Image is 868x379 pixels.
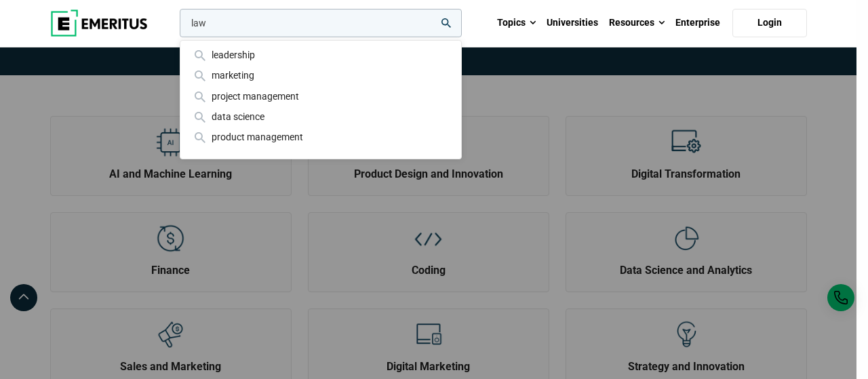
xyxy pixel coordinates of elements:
[191,68,450,83] div: marketing
[732,9,807,37] a: Login
[191,109,450,124] div: data science
[191,129,450,144] div: product management
[191,47,450,62] div: leadership
[180,9,462,37] input: woocommerce-product-search-field-0
[191,89,450,104] div: project management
